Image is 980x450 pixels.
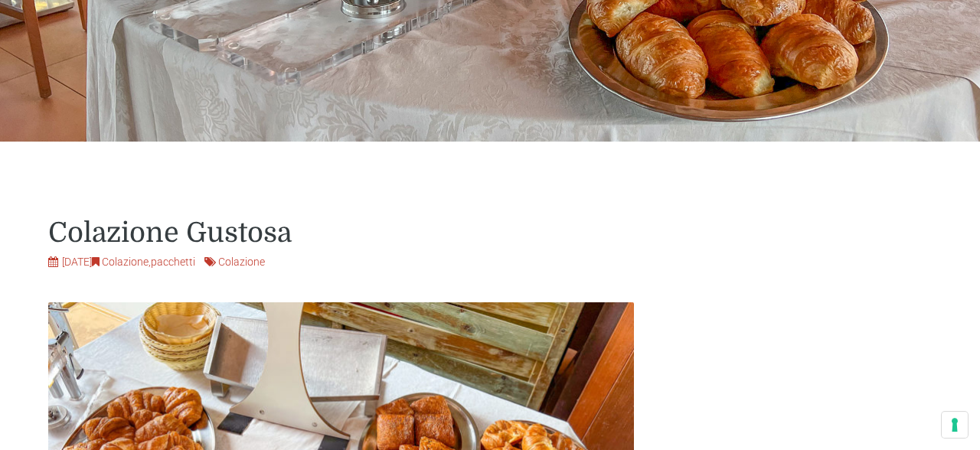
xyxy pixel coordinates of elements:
[151,256,195,268] a: pacchetti
[48,249,265,270] div: [DATE] ,
[218,256,265,268] a: Colazione
[48,217,634,249] h1: Colazione Gustosa
[942,412,968,438] button: Le tue preferenze relative al consenso per le tecnologie di tracciamento
[102,256,149,268] a: Colazione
